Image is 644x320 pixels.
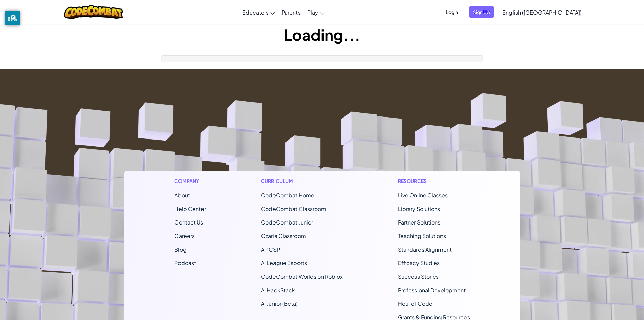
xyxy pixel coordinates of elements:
[261,259,307,266] a: AI League Esports
[398,286,466,294] a: Professional Development
[174,259,196,266] a: Podcast
[398,259,440,266] a: Efficacy Studies
[499,3,585,21] a: English ([GEOGRAPHIC_DATA])
[239,3,278,21] a: Educators
[398,192,448,199] a: Live Online Classes
[304,3,328,21] a: Play
[469,6,494,18] button: Sign Up
[242,9,269,16] span: Educators
[5,11,20,25] button: privacy banner
[398,300,432,307] a: Hour of Code
[398,205,440,212] a: Library Solutions
[174,219,203,226] span: Contact Us
[261,219,313,226] a: CodeCombat Junior
[502,9,582,16] span: English ([GEOGRAPHIC_DATA])
[278,3,304,21] a: Parents
[261,286,295,294] a: AI HackStack
[442,6,462,18] button: Login
[261,246,280,253] a: AP CSP
[261,300,298,307] a: AI Junior (Beta)
[174,192,190,199] a: About
[174,177,206,185] h1: Company
[398,246,452,253] a: Standards Alignment
[398,273,439,280] a: Success Stories
[174,205,206,212] a: Help Center
[0,24,644,45] h1: Loading...
[307,9,318,16] span: Play
[64,5,123,19] img: CodeCombat logo
[261,177,343,185] h1: Curriculum
[261,205,326,212] a: CodeCombat Classroom
[174,232,195,239] a: Careers
[261,192,314,199] span: CodeCombat Home
[398,219,440,226] a: Partner Solutions
[398,232,446,239] a: Teaching Solutions
[261,232,306,239] a: Ozaria Classroom
[174,246,187,253] a: Blog
[261,273,343,280] a: CodeCombat Worlds on Roblox
[398,177,470,185] h1: Resources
